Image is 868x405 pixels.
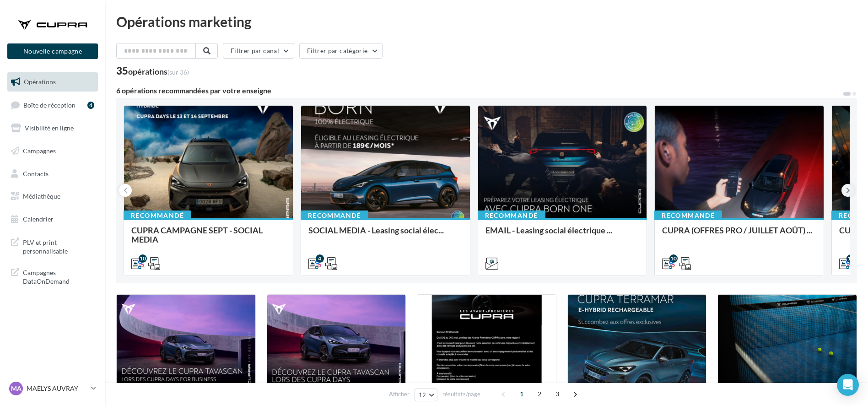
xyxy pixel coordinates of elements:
[23,215,54,223] span: Calendrier
[167,68,189,76] span: (sur 36)
[442,390,480,399] span: résultats/page
[514,387,529,401] span: 1
[131,225,263,244] span: CUPRA CAMPAGNE SEPT - SOCIAL MEDIA
[139,254,147,263] div: 10
[5,210,100,229] a: Calendrier
[23,101,75,108] span: Boîte de réception
[669,254,678,263] div: 10
[5,119,100,138] a: Visibilité en ligne
[24,78,56,86] span: Opérations
[5,95,100,115] a: Boîte de réception4
[485,225,612,235] span: EMAIL - Leasing social électrique ...
[23,266,94,286] span: Campagnes DataOnDemand
[5,72,100,92] a: Opérations
[5,232,100,259] a: PLV et print personnalisable
[116,87,842,94] div: 6 opérations recommandées par votre enseigne
[5,141,100,161] a: Campagnes
[116,15,857,28] div: Opérations marketing
[846,254,855,263] div: 11
[662,225,812,235] span: CUPRA (OFFRES PRO / JUILLET AOÛT) ...
[23,147,56,155] span: Campagnes
[23,192,60,200] span: Médiathèque
[223,43,294,59] button: Filtrer par canal
[550,387,565,401] span: 3
[116,66,189,76] div: 35
[415,389,438,401] button: 12
[7,43,98,59] button: Nouvelle campagne
[5,164,100,184] a: Contacts
[654,211,722,221] div: Recommandé
[11,384,22,393] span: MA
[301,211,368,221] div: Recommandé
[419,391,426,399] span: 12
[27,384,87,393] p: MAELYS AUVRAY
[299,43,383,59] button: Filtrer par catégorie
[316,254,324,263] div: 4
[124,211,191,221] div: Recommandé
[87,102,94,109] div: 4
[5,187,100,206] a: Médiathèque
[478,211,545,221] div: Recommandé
[23,169,49,177] span: Contacts
[5,263,100,290] a: Campagnes DataOnDemand
[308,225,444,235] span: SOCIAL MEDIA - Leasing social élec...
[25,124,74,132] span: Visibilité en ligne
[23,236,94,256] span: PLV et print personnalisable
[389,390,410,399] span: Afficher
[532,387,547,401] span: 2
[128,67,189,76] div: opérations
[837,374,859,396] div: Open Intercom Messenger
[7,380,98,397] a: MA MAELYS AUVRAY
